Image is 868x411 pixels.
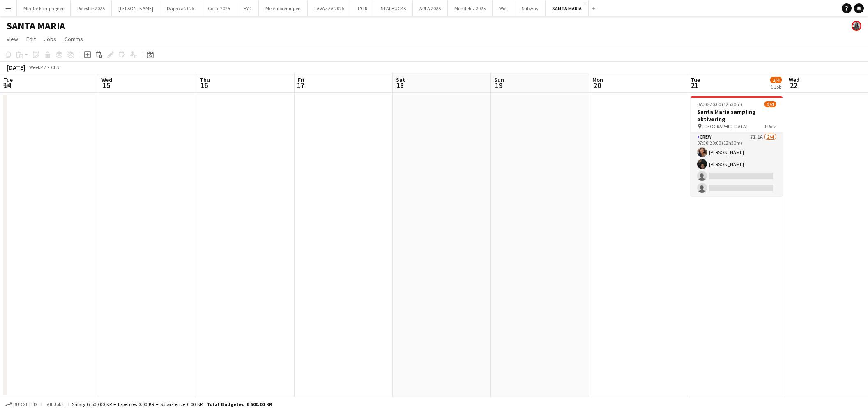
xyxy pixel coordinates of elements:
[13,402,37,407] span: Budgeted
[64,35,83,43] span: Comms
[764,101,776,107] span: 2/4
[61,34,86,44] a: Comms
[448,0,493,16] button: Mondeléz 2025
[691,108,783,123] h3: Santa Maria sampling aktivering
[44,35,56,43] span: Jobs
[201,0,237,16] button: Cocio 2025
[689,81,700,90] span: 21
[691,76,700,83] span: Tue
[237,0,259,16] button: BYD
[3,34,21,44] a: View
[160,0,201,16] button: Dagrofa 2025
[493,81,504,90] span: 19
[207,401,272,407] span: Total Budgeted 6 500.00 KR
[515,0,546,16] button: Subway
[298,76,304,83] span: Fri
[493,0,515,16] button: Wolt
[297,81,304,90] span: 17
[413,0,448,16] button: ARLA 2025
[7,20,65,32] h1: SANTA MARIA
[697,101,742,107] span: 07:30-20:00 (12h30m)
[351,0,374,16] button: L'OR
[7,63,25,72] div: [DATE]
[764,123,776,129] span: 1 Role
[787,81,799,90] span: 22
[198,81,210,90] span: 16
[691,96,783,196] app-job-card: 07:30-20:00 (12h30m)2/4Santa Maria sampling aktivering [GEOGRAPHIC_DATA]1 RoleCrew7I1A2/407:30-20...
[200,76,210,83] span: Thu
[770,77,782,83] span: 2/4
[852,21,861,31] app-user-avatar: Mia Tidemann
[27,64,48,70] span: Week 42
[26,35,36,43] span: Edit
[3,76,13,83] span: Tue
[374,0,413,16] button: STARBUCKS
[395,81,405,90] span: 18
[591,81,603,90] span: 20
[592,76,603,83] span: Mon
[23,34,39,44] a: Edit
[100,81,112,90] span: 15
[112,0,160,16] button: [PERSON_NAME]
[494,76,504,83] span: Sun
[4,400,38,409] button: Budgeted
[691,132,783,196] app-card-role: Crew7I1A2/407:30-20:00 (12h30m)[PERSON_NAME][PERSON_NAME]
[771,84,781,90] div: 1 Job
[2,81,13,90] span: 14
[789,76,799,83] span: Wed
[702,123,748,129] span: [GEOGRAPHIC_DATA]
[72,401,272,407] div: Salary 6 500.00 KR + Expenses 0.00 KR + Subsistence 0.00 KR =
[45,401,65,407] span: All jobs
[7,35,18,43] span: View
[396,76,405,83] span: Sat
[259,0,308,16] button: Mejeriforeningen
[41,34,60,44] a: Jobs
[101,76,112,83] span: Wed
[546,0,589,16] button: SANTA MARIA
[51,64,62,70] div: CEST
[17,0,71,16] button: Mindre kampagner
[71,0,112,16] button: Polestar 2025
[308,0,351,16] button: LAVAZZA 2025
